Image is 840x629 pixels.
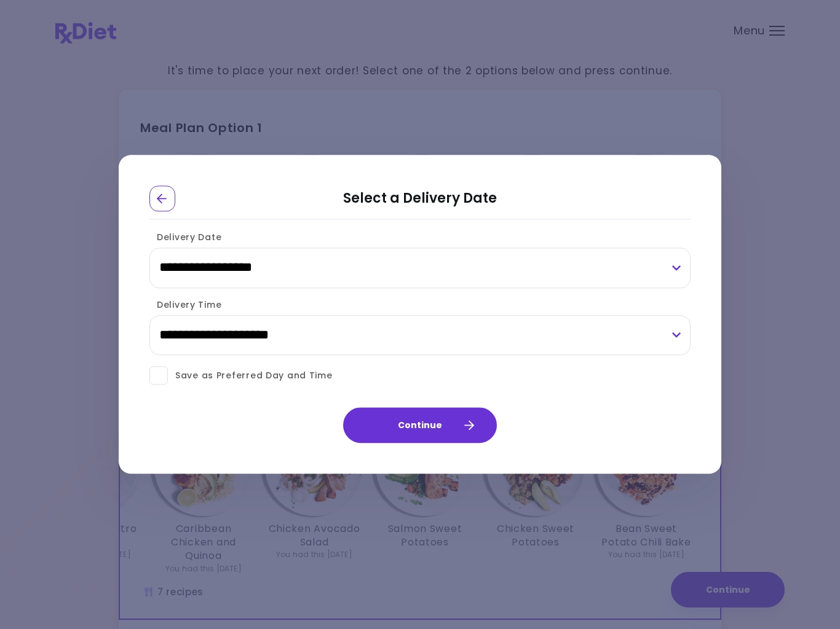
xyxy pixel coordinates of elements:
label: Delivery Time [149,299,221,311]
h2: Select a Delivery Date [149,186,691,219]
span: Save as Preferred Day and Time [168,368,333,383]
button: Continue [343,408,497,443]
label: Delivery Date [149,231,221,243]
div: Go Back [149,186,175,211]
